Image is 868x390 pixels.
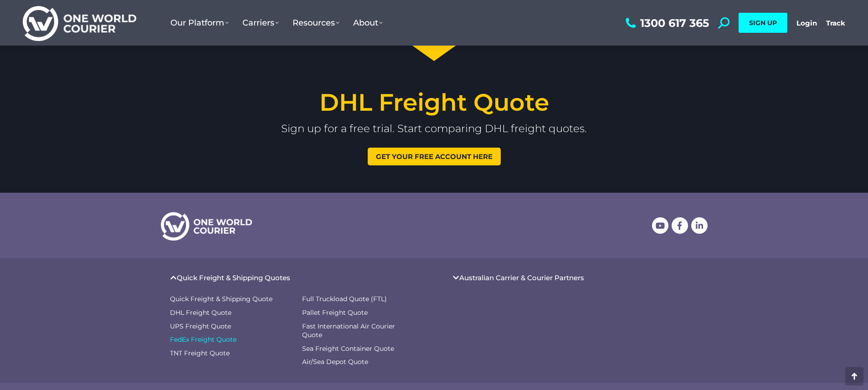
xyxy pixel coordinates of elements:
a: Air/Sea Depot Quote [302,358,416,367]
a: About [346,9,390,37]
span: Sea Freight Container Quote [302,344,394,354]
a: Track [826,19,845,27]
span: FedEx Freight Quote [170,335,236,344]
a: Get your free account here [368,148,501,165]
a: Login [796,19,817,27]
span: Full Truckload Quote (FTL) [302,295,387,304]
a: Quick Freight & Shipping Quotes [177,274,290,281]
a: SIGN UP [739,13,787,33]
a: TNT Freight Quote [170,349,293,358]
a: FedEx Freight Quote [170,335,293,344]
span: DHL Freight Quote [170,308,231,318]
img: One World Courier [23,5,136,41]
span: Air/Sea Depot Quote [302,358,368,367]
a: Quick Freight & Shipping Quote [170,295,293,304]
span: Resources [293,18,339,28]
a: DHL Freight Quote [170,308,293,318]
a: Carriers [236,9,286,37]
a: Australian Carrier & Courier Partners [459,274,584,281]
span: Our Platform [170,18,229,28]
a: Sea Freight Container Quote [302,344,416,354]
span: Get your free account here [376,153,493,160]
a: Full Truckload Quote (FTL) [302,295,416,304]
span: Carriers [242,18,279,28]
span: SIGN UP [749,19,777,27]
a: Pallet Freight Quote [302,308,416,318]
span: TNT Freight Quote [170,349,230,358]
a: UPS Freight Quote [170,322,293,331]
a: Fast International Air Courier Quote [302,322,416,340]
span: Pallet Freight Quote [302,308,368,318]
span: About [353,18,383,28]
a: Our Platform [164,9,236,37]
span: UPS Freight Quote [170,322,231,331]
a: 1300 617 365 [623,17,709,29]
span: Quick Freight & Shipping Quote [170,295,272,304]
a: Resources [286,9,346,37]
